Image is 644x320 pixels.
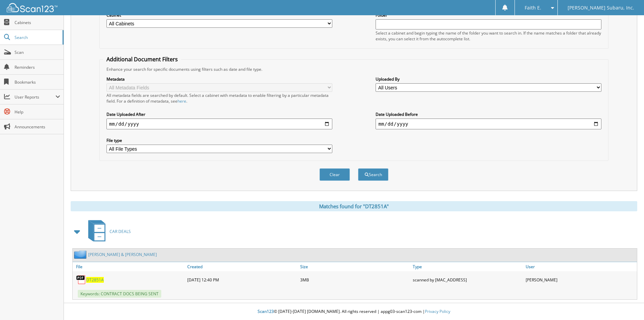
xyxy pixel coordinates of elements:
label: Metadata [106,76,332,82]
span: Cabinets [15,20,60,25]
img: scan123-logo-white.svg [7,3,57,12]
div: © [DATE]-[DATE] [DOMAIN_NAME]. All rights reserved | appg03-scan123-com | [64,303,644,320]
a: [PERSON_NAME] & [PERSON_NAME] [88,252,157,257]
a: CAR DEALS [84,218,131,245]
a: Type [411,262,524,271]
a: DT2851A [86,277,104,283]
div: 3MB [299,273,411,286]
span: Faith E. [525,6,541,10]
div: scanned by [MAC_ADDRESS] [411,273,524,286]
label: Date Uploaded Before [376,111,601,117]
div: All metadata fields are searched by default. Select a cabinet with metadata to enable filtering b... [106,92,332,104]
a: here [177,98,186,104]
label: Uploaded By [376,76,601,82]
span: Announcements [15,124,60,130]
button: Clear [319,168,350,181]
button: Search [358,168,388,181]
a: Size [299,262,411,271]
label: Date Uploaded After [106,111,332,117]
label: File type [106,137,332,143]
img: folder2.png [74,250,88,259]
div: [DATE] 12:40 PM [186,273,299,286]
span: Reminders [15,64,60,70]
a: File [73,262,186,271]
span: Scan123 [258,308,274,314]
span: User Reports [15,94,55,100]
a: Privacy Policy [425,308,450,314]
span: Bookmarks [15,79,60,85]
span: Keywords: CONTRACT DOCS BEING SENT [78,290,161,298]
div: [PERSON_NAME] [524,273,637,286]
a: User [524,262,637,271]
input: end [376,119,601,129]
span: Search [15,35,59,40]
span: Scan [15,49,60,55]
span: [PERSON_NAME] Subaru, Inc. [568,6,634,10]
a: Created [186,262,299,271]
div: Matches found for "DT2851A" [71,201,637,211]
span: Help [15,109,60,115]
div: Enhance your search for specific documents using filters such as date and file type. [103,66,605,72]
legend: Additional Document Filters [103,56,181,63]
div: Select a cabinet and begin typing the name of the folder you want to search in. If the name match... [376,30,601,42]
span: CAR DEALS [110,229,131,234]
input: start [106,119,332,129]
img: PDF.png [76,275,86,285]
